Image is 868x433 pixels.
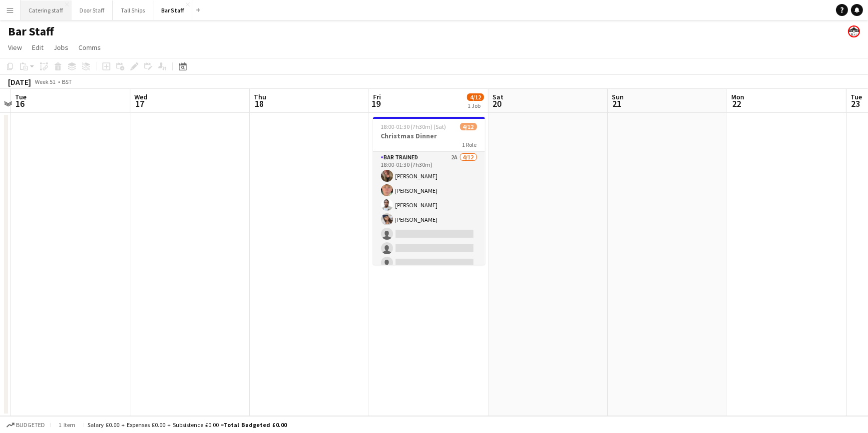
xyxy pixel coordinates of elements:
a: Comms [74,41,105,54]
button: Door Staff [71,0,113,20]
span: Sun [612,92,624,101]
span: Tue [851,92,862,101]
span: 4/12 [460,123,477,130]
span: 4/12 [467,93,484,101]
a: View [4,41,26,54]
app-job-card: 18:00-01:30 (7h30m) (Sat)4/12Christmas Dinner1 RoleBar trained2A4/1218:00-01:30 (7h30m)[PERSON_NA... [373,117,485,265]
span: Thu [254,92,266,101]
app-user-avatar: Beach Ballroom [848,25,860,37]
div: 1 Job [467,102,483,109]
span: 1 Role [462,141,477,148]
button: Catering staff [20,0,71,20]
span: 16 [13,98,26,109]
div: [DATE] [8,77,31,87]
h3: Christmas Dinner [373,131,485,140]
div: BST [62,78,72,85]
span: 22 [730,98,744,109]
span: 18:00-01:30 (7h30m) (Sat) [381,123,446,130]
span: 1 item [55,421,79,429]
span: 23 [849,98,862,109]
span: Week 51 [33,78,58,85]
span: 21 [610,98,624,109]
span: 18 [252,98,266,109]
span: Edit [32,43,43,52]
a: Jobs [49,41,72,54]
h1: Bar Staff [8,24,54,39]
span: 20 [491,98,503,109]
span: Comms [78,43,101,52]
span: Budgeted [16,422,45,429]
span: Wed [134,92,147,101]
span: Jobs [53,43,68,52]
span: Mon [731,92,744,101]
span: Total Budgeted £0.00 [224,421,287,429]
span: Fri [373,92,381,101]
button: Budgeted [5,420,46,431]
app-card-role: Bar trained2A4/1218:00-01:30 (7h30m)[PERSON_NAME][PERSON_NAME][PERSON_NAME][PERSON_NAME] [373,152,485,345]
span: 17 [133,98,147,109]
div: Salary £0.00 + Expenses £0.00 + Subsistence £0.00 = [87,421,287,429]
span: View [8,43,22,52]
span: 19 [372,98,381,109]
span: Tue [15,92,26,101]
span: Sat [492,92,503,101]
button: Bar Staff [153,0,192,20]
button: Tall Ships [113,0,153,20]
a: Edit [28,41,47,54]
